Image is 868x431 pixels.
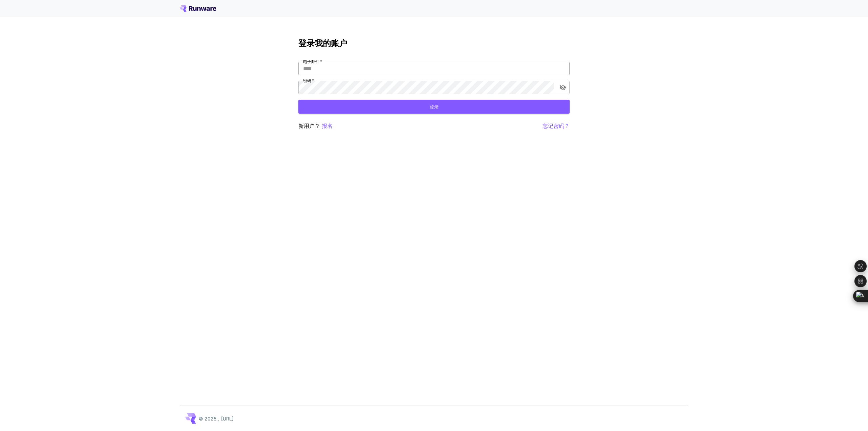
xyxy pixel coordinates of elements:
[542,122,570,129] font: 忘记密码？
[429,104,439,110] font: 登录
[298,100,570,114] button: 登录
[557,81,569,94] button: 切换密码可见性
[303,59,319,64] font: 电子邮件
[322,122,333,130] button: 报名
[298,38,347,48] font: 登录我的账户
[199,416,234,422] font: © 2025，[URL]
[542,122,570,130] button: 忘记密码？
[303,78,311,83] font: 密码
[322,122,333,129] font: 报名
[298,122,320,129] font: 新用户？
